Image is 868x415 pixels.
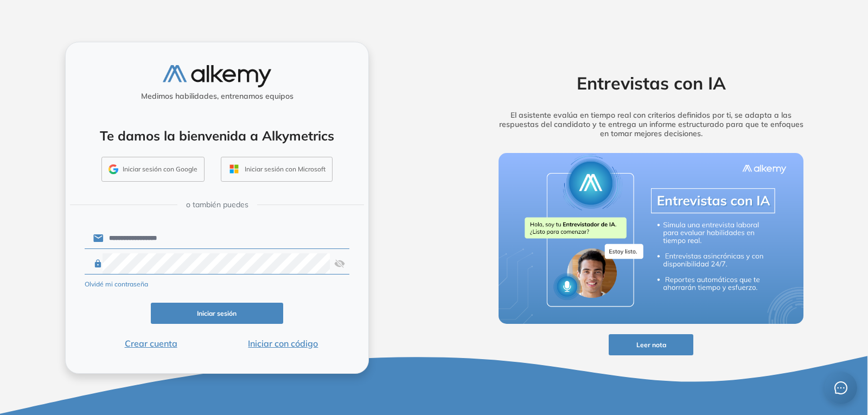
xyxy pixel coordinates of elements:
[499,153,803,324] img: img-more-info
[151,303,283,324] button: Iniciar sesión
[70,92,364,101] h5: Medimos habilidades, entrenamos equipos
[163,65,271,87] img: logo-alkemy
[85,279,148,289] button: Olvidé mi contraseña
[834,381,847,394] span: message
[80,128,354,144] h4: Te damos la bienvenida a Alkymetrics
[186,199,248,210] span: o también puedes
[228,163,240,175] img: OUTLOOK_ICON
[609,334,693,355] button: Leer nota
[108,164,118,174] img: GMAIL_ICON
[221,157,333,182] button: Iniciar sesión con Microsoft
[482,111,820,138] h5: El asistente evalúa en tiempo real con criterios definidos por ti, se adapta a las respuestas del...
[334,253,345,274] img: asd
[217,337,349,350] button: Iniciar con código
[85,337,217,350] button: Crear cuenta
[101,157,205,182] button: Iniciar sesión con Google
[482,73,820,93] h2: Entrevistas con IA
